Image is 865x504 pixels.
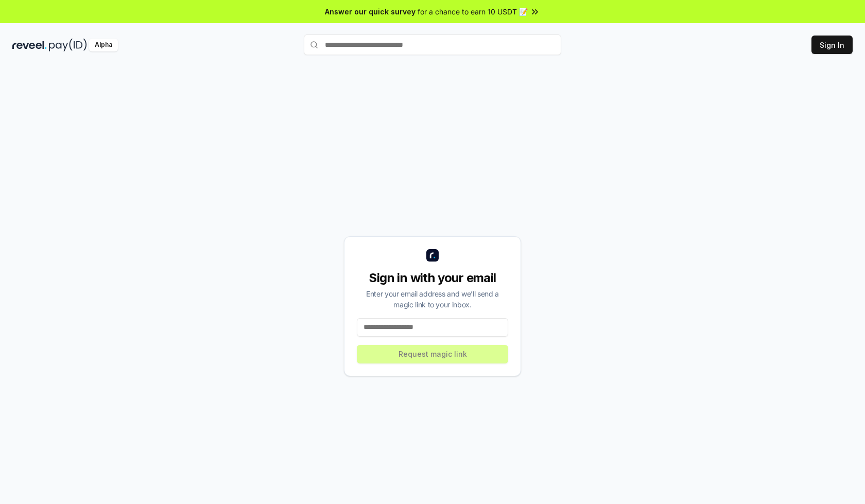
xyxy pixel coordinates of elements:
[357,288,508,310] div: Enter your email address and we’ll send a magic link to your inbox.
[49,39,87,51] img: pay_id
[357,270,508,286] div: Sign in with your email
[811,36,853,54] button: Sign In
[89,39,118,51] div: Alpha
[418,6,528,17] span: for a chance to earn 10 USDT 📝
[12,39,47,51] img: reveel_dark
[325,6,416,17] span: Answer our quick survey
[426,249,439,262] img: logo_small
